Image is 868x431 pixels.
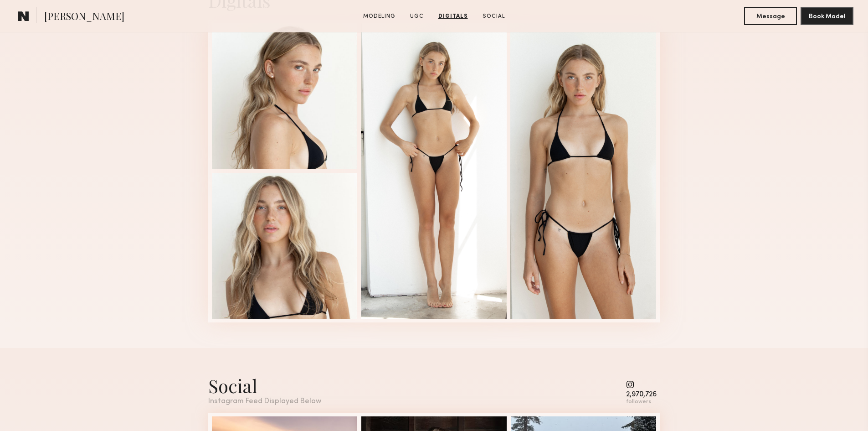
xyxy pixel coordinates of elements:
[360,12,399,21] a: Modeling
[435,12,472,21] a: Digitals
[626,399,657,405] div: followers
[406,12,427,21] a: UGC
[626,391,657,398] div: 2,970,726
[801,12,853,20] a: Book Model
[44,9,124,25] span: [PERSON_NAME]
[208,398,321,405] div: Instagram Feed Displayed Below
[208,374,321,398] div: Social
[744,7,797,25] button: Message
[479,12,509,21] a: Social
[801,7,853,25] button: Book Model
